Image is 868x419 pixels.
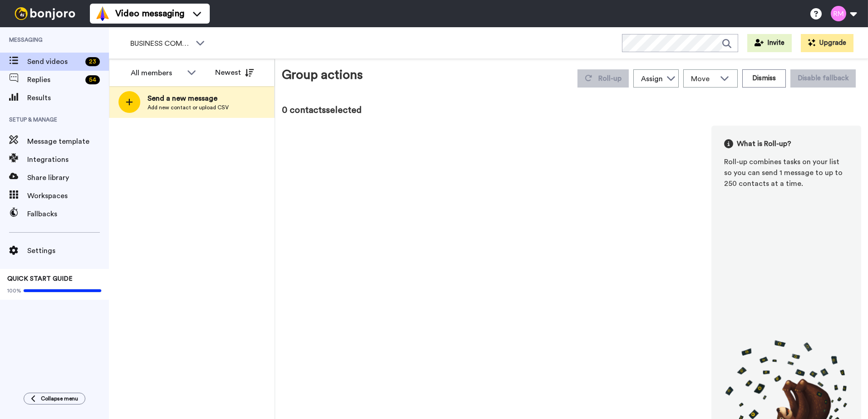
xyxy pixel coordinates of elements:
[85,75,100,84] div: 54
[27,172,109,183] span: Share library
[801,34,853,52] button: Upgrade
[27,93,109,103] span: Results
[115,7,184,20] span: Video messaging
[27,245,109,256] span: Settings
[27,136,109,147] span: Message template
[737,138,791,149] span: What is Roll-up?
[27,209,109,219] span: Fallbacks
[790,69,856,88] button: Disable fallback
[27,190,109,201] span: Workspaces
[641,73,663,84] div: Assign
[282,104,861,117] div: 0 contacts selected
[208,63,261,82] button: Newest
[742,69,786,88] button: Dismiss
[95,6,110,21] img: vm-color.svg
[41,395,78,402] span: Collapse menu
[282,66,363,88] div: Group actions
[27,74,82,85] span: Replies
[24,393,85,404] button: Collapse menu
[148,93,229,104] span: Send a new message
[27,154,109,165] span: Integrations
[747,34,792,52] button: Invite
[691,73,715,84] span: Move
[724,156,848,189] div: Roll-up combines tasks on your list so you can send 1 message to up to 250 contacts at a time.
[130,38,191,49] span: BUSINESS COMMAND CENTER
[7,287,21,294] span: 100%
[85,57,100,66] div: 23
[7,276,73,282] span: QUICK START GUIDE
[598,75,621,82] span: Roll-up
[148,104,229,111] span: Add new contact or upload CSV
[577,69,629,88] button: Roll-up
[11,7,79,20] img: bj-logo-header-white.svg
[131,68,182,78] div: All members
[27,56,82,67] span: Send videos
